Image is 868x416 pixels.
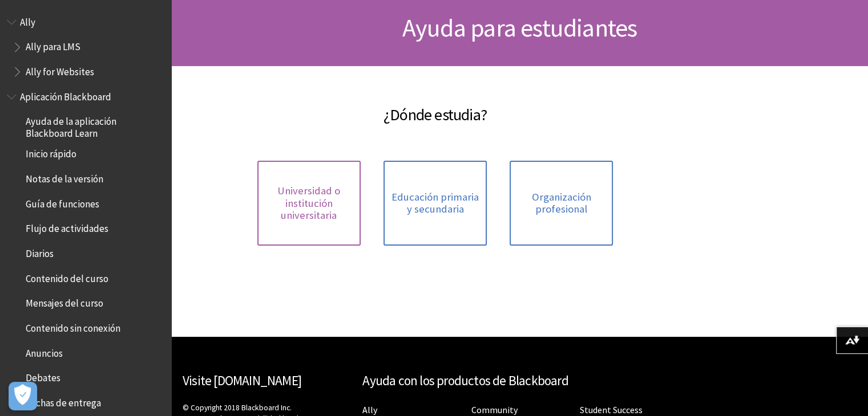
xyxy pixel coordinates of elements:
[26,244,54,259] span: Diarios
[20,13,35,28] span: Ally
[26,269,108,284] span: Contenido del curso
[580,404,643,416] a: Student Success
[26,294,103,309] span: Mensajes del curso
[26,344,63,359] span: Anuncios
[26,194,99,210] span: Guía de funciones
[26,112,163,139] span: Ayuda de la aplicación Blackboard Learn
[362,404,377,416] a: Ally
[510,161,613,246] a: Organización profesional
[26,369,60,384] span: Debates
[362,371,677,391] h2: Ayuda con los productos de Blackboard
[26,169,103,185] span: Notas de la versión
[26,393,101,409] span: Fechas de entrega
[26,38,80,53] span: Ally para LMS
[257,161,361,246] a: Universidad o institución universitaria
[26,219,108,235] span: Flujo de actividades
[26,319,120,334] span: Contenido sin conexión
[402,12,637,43] span: Ayuda para estudiantes
[183,372,301,389] a: Visite [DOMAIN_NAME]
[26,62,94,78] span: Ally for Websites
[516,191,606,215] span: Organización profesional
[383,161,487,246] a: Educación primaria y secundaria
[9,382,37,410] button: Abrir preferencias
[7,13,164,81] nav: Book outline for Anthology Ally Help
[390,191,480,215] span: Educación primaria y secundaria
[264,185,354,222] span: Universidad o institución universitaria
[26,145,76,160] span: Inicio rápido
[20,87,111,103] span: Aplicación Blackboard
[183,89,688,127] h2: ¿Dónde estudia?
